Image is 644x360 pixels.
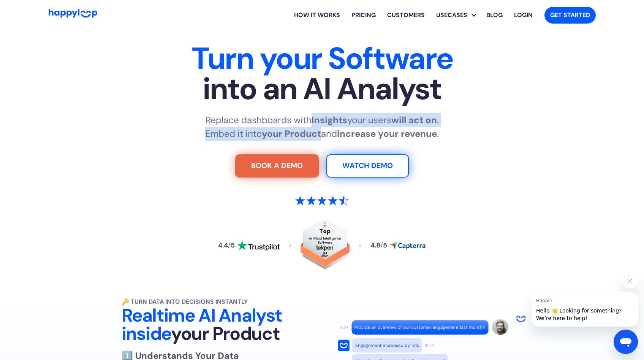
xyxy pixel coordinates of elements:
[380,241,383,249] span: /
[171,322,280,346] span: your Product
[513,273,638,327] div: Happie zegt "Hello 👋 Looking for something? We’re here to help!". Open berichtenvenster om het ge...
[262,128,321,140] strong: your Product
[235,154,319,178] a: Try For Free
[228,241,231,249] span: /
[436,3,481,27] div: Usecases
[370,242,387,249] div: 4.8 5
[614,330,638,354] iframe: Knop om het berichtenvenster te openen
[49,9,97,21] a: Go to Home Page
[122,306,315,343] h2: Realtime AI Analyst inside
[430,3,481,27] div: Explore HappyLoop use cases
[346,3,381,27] a: View HappyLoop pricing plans
[49,9,97,17] img: HappyLoop Logo
[205,113,439,141] p: Replace dashboards with your users . Embed it into and .
[122,298,248,306] strong: 🔑 Turn Data into Decisions Instantly
[391,114,437,126] strong: will act on
[381,3,430,27] a: Learn how HappyLoop works
[544,7,596,24] a: Get started with HappyLoop
[337,128,437,140] strong: increase your revenue
[218,240,280,251] a: Read reviews about HappyLoop on Trustpilot
[312,114,347,126] strong: Insights
[481,3,508,27] a: Visit the HappyLoop blog for insights
[513,311,528,327] iframe: geen inhoud
[301,218,350,273] a: Read reviews about HappyLoop on Tekpon
[532,292,638,327] iframe: Bericht van Happie
[288,3,346,27] a: Learn how HappyLoop works
[326,154,409,178] a: Watch Demo
[508,3,538,27] a: Log in to your HappyLoop account
[85,74,559,104] span: into an AI Analyst
[218,242,235,249] div: 4.4 5
[430,11,473,20] div: Usecases
[85,43,559,104] h1: Turn your Software
[370,241,426,250] a: Read reviews about HappyLoop on Capterra
[623,273,638,289] iframe: Bericht sluiten van Happie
